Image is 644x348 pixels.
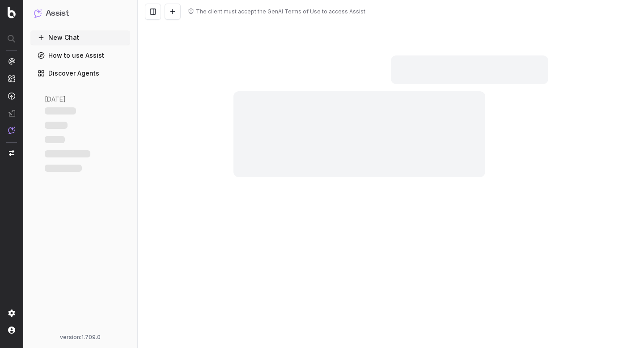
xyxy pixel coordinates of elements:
[8,110,15,117] img: Studio
[196,8,365,15] div: The client must accept the GenAI Terms of Use to access Assist
[34,7,127,20] button: Assist
[8,75,15,82] img: Intelligence
[8,127,15,134] img: Assist
[8,327,15,334] img: My account
[8,58,15,65] img: Analytics
[34,9,42,17] img: Assist
[34,334,127,341] div: version: 1.709.0
[8,7,16,18] img: Botify logo
[30,30,130,45] button: New Chat
[8,310,15,317] img: Setting
[41,95,119,104] div: [DATE]
[9,150,14,156] img: Switch project
[30,66,130,81] a: Discover Agents
[30,48,130,63] a: How to use Assist
[46,7,69,20] h1: Assist
[8,92,15,100] img: Activation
